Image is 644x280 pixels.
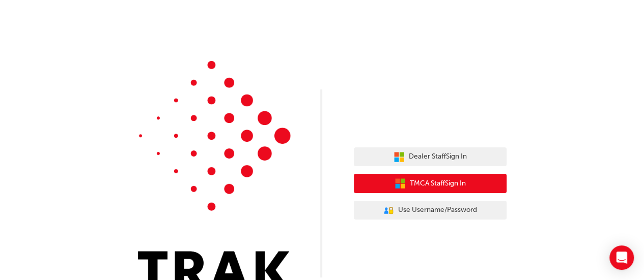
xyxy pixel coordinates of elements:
[354,201,507,220] button: Use Username/Password
[409,151,467,163] span: Dealer Staff Sign In
[609,245,634,270] div: Open Intercom Messenger
[410,178,466,190] span: TMCA Staff Sign In
[354,147,507,167] button: Dealer StaffSign In
[354,174,507,193] button: TMCA StaffSign In
[398,204,477,216] span: Use Username/Password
